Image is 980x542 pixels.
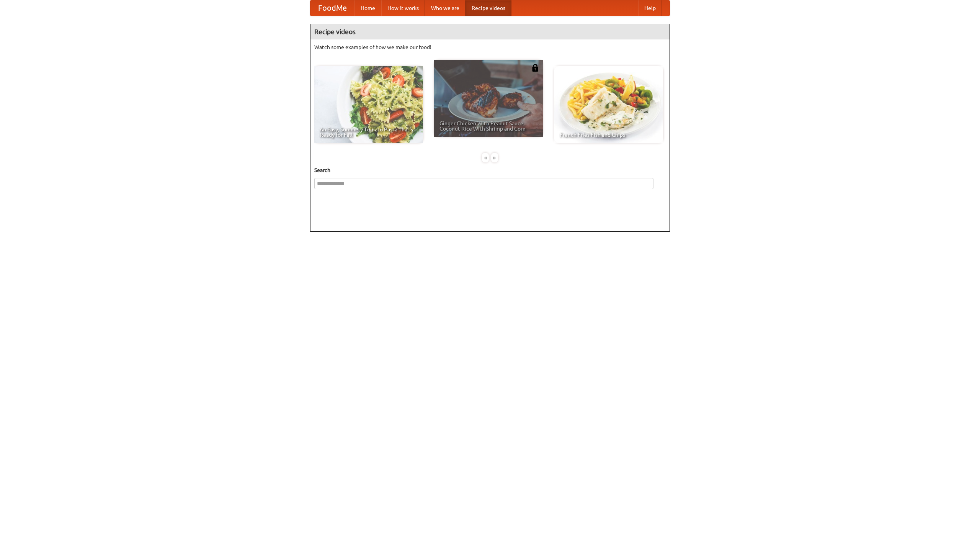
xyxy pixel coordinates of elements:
[491,153,498,162] div: »
[554,66,663,143] a: French Fries Fish and Chips
[381,0,425,16] a: How it works
[314,66,423,143] a: An Easy, Summery Tomato Pasta That's Ready for Fall
[425,0,465,16] a: Who we are
[531,64,539,72] img: 483408.png
[465,0,511,16] a: Recipe videos
[320,127,418,138] span: An Easy, Summery Tomato Pasta That's Ready for Fall
[560,132,658,138] span: French Fries Fish and Chips
[482,153,489,162] div: «
[310,24,670,39] h4: Recipe videos
[314,43,666,51] p: Watch some examples of how we make our food!
[354,0,381,16] a: Home
[638,0,662,16] a: Help
[310,0,354,16] a: FoodMe
[314,166,666,174] h5: Search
